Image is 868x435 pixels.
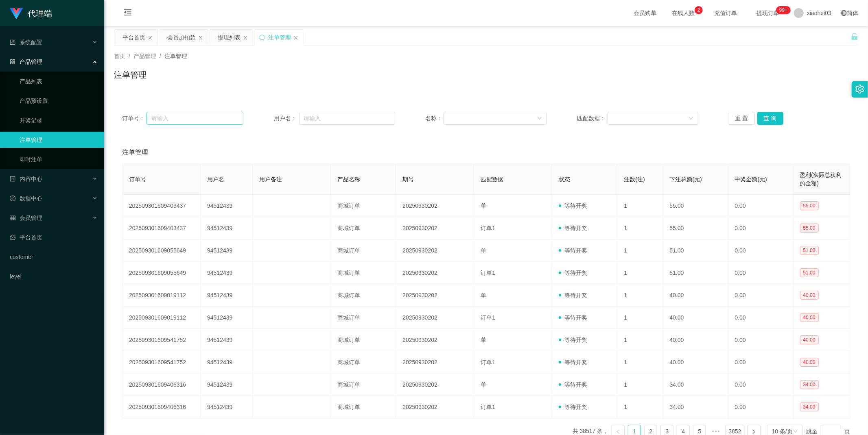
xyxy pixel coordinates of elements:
a: 注单管理 [20,132,98,148]
td: 202509301609019112 [122,307,201,329]
span: 首页 [114,53,125,59]
td: 94512439 [201,307,253,329]
td: 94512439 [201,329,253,351]
span: 等待开奖 [559,225,587,231]
td: 0.00 [728,284,794,307]
button: 查 询 [757,112,783,125]
td: 94512439 [201,396,253,418]
td: 1 [617,329,663,351]
h1: 代理端 [28,0,52,26]
span: 用户名： [274,114,299,123]
td: 94512439 [201,239,253,262]
span: 期号 [402,176,414,183]
td: 51.00 [663,239,728,262]
span: 51.00 [800,268,819,277]
td: 20250930202 [396,239,474,262]
td: 商城订单 [331,262,396,284]
i: 图标: close [198,35,203,40]
span: 名称： [425,114,444,123]
td: 202509301609403437 [122,217,201,239]
td: 20250930202 [396,284,474,307]
span: 内容中心 [10,176,42,182]
td: 1 [617,262,663,284]
td: 商城订单 [331,374,396,396]
td: 94512439 [201,284,253,307]
span: 用户备注 [259,176,282,183]
span: 单 [481,337,486,343]
span: 51.00 [800,246,819,255]
span: 等待开奖 [559,270,587,276]
i: 图标: right [752,429,756,434]
td: 40.00 [663,351,728,374]
span: 会员管理 [10,215,42,221]
td: 20250930202 [396,374,474,396]
i: 图标: menu-fold [114,0,142,26]
span: 单 [481,292,486,298]
td: 94512439 [201,351,253,374]
span: 订单1 [481,359,495,365]
td: 商城订单 [331,217,396,239]
td: 202509301609541752 [122,329,201,351]
span: 等待开奖 [559,314,587,321]
span: 中奖金额(元) [735,176,767,183]
span: 单 [481,381,486,388]
i: 图标: down [537,116,542,122]
span: 55.00 [800,224,819,233]
td: 0.00 [728,329,794,351]
td: 20250930202 [396,396,474,418]
td: 商城订单 [331,351,396,374]
td: 34.00 [663,374,728,396]
a: 代理端 [10,10,52,16]
p: 2 [697,6,700,14]
span: 产品管理 [10,59,42,65]
td: 202509301609406316 [122,374,201,396]
td: 0.00 [728,351,794,374]
span: 订单号： [122,114,146,123]
span: 等待开奖 [559,359,587,365]
td: 202509301609541752 [122,351,201,374]
td: 1 [617,351,663,374]
span: 等待开奖 [559,247,587,254]
td: 商城订单 [331,239,396,262]
td: 40.00 [663,284,728,307]
div: 提现列表 [218,30,241,45]
sup: 1208 [776,6,791,14]
td: 0.00 [728,239,794,262]
div: 注单管理 [268,30,291,45]
td: 51.00 [663,262,728,284]
span: 注单管理 [164,53,187,59]
input: 请输入 [299,112,395,125]
span: 提现订单 [752,10,783,16]
td: 94512439 [201,217,253,239]
span: 34.00 [800,380,819,389]
span: 盈利(实际总获利的金额) [800,172,842,187]
i: 图标: form [10,39,15,45]
td: 0.00 [728,374,794,396]
td: 202509301609055649 [122,239,201,262]
span: 40.00 [800,313,819,322]
i: 图标: close [148,35,153,40]
td: 202509301609406316 [122,396,201,418]
i: 图标: table [10,215,15,221]
span: 注单管理 [122,148,148,157]
td: 商城订单 [331,307,396,329]
td: 1 [617,396,663,418]
span: 等待开奖 [559,202,587,209]
i: 图标: close [243,35,248,40]
a: 产品列表 [20,73,98,89]
td: 0.00 [728,217,794,239]
i: 图标: setting [855,85,864,94]
a: level [10,268,98,285]
td: 20250930202 [396,217,474,239]
i: 图标: down [689,116,693,122]
a: 即时注单 [20,151,98,167]
td: 20250930202 [396,351,474,374]
td: 40.00 [663,329,728,351]
span: 等待开奖 [559,292,587,298]
td: 商城订单 [331,284,396,307]
span: 订单1 [481,404,495,410]
i: 图标: sync [259,35,265,40]
td: 94512439 [201,374,253,396]
img: logo.9652507e.png [10,8,23,20]
span: 40.00 [800,335,819,344]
